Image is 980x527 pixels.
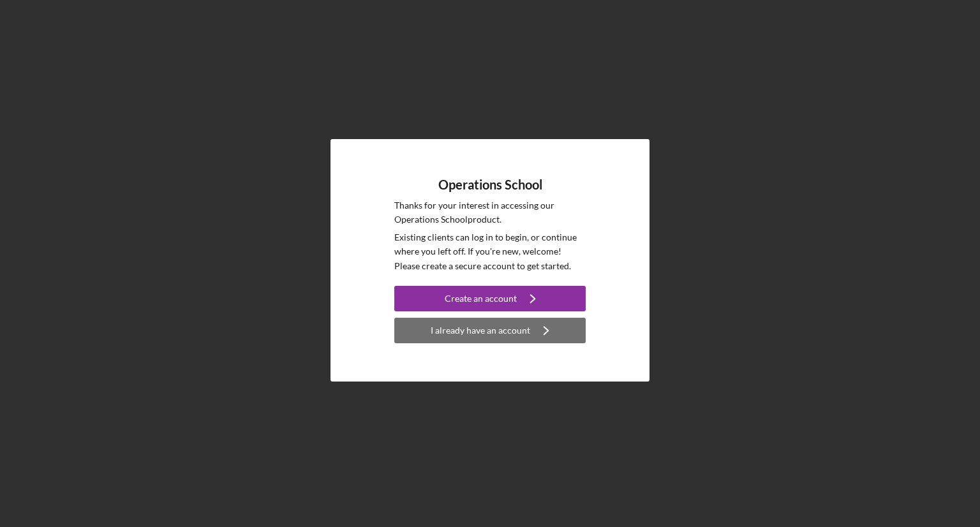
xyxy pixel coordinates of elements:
button: I already have an account [394,318,586,343]
h4: Operations School [438,177,542,192]
div: I already have an account [431,318,530,343]
p: Thanks for your interest in accessing our Operations School product. [394,198,586,227]
a: Create an account [394,286,586,315]
div: Create an account [445,286,517,311]
p: Existing clients can log in to begin, or continue where you left off. If you're new, welcome! Ple... [394,230,586,273]
button: Create an account [394,286,586,311]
